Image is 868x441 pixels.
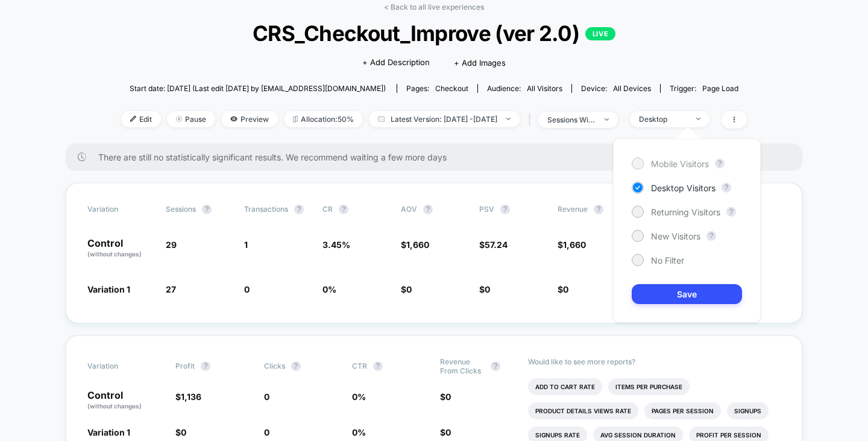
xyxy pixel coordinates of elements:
[479,240,508,250] span: $
[130,116,136,122] img: edit
[87,250,142,258] span: (without changes)
[527,84,562,93] span: All Visitors
[715,159,725,168] button: ?
[352,392,366,402] span: 0 %
[339,205,348,214] button: ?
[166,284,176,294] span: 27
[435,84,468,93] span: checkout
[244,284,250,294] span: 0
[651,255,684,265] span: No Filter
[726,207,736,217] button: ?
[423,205,433,214] button: ?
[181,427,186,437] span: 0
[153,21,715,46] span: CRS_Checkout_Improve (ver 2.0)
[322,205,333,214] span: CR
[87,402,142,410] span: (without changes)
[202,205,212,214] button: ?
[87,205,154,214] span: Variation
[696,118,700,120] img: end
[454,58,506,68] span: + Add Images
[373,361,383,371] button: ?
[87,390,163,411] p: Control
[727,402,769,419] li: Signups
[506,118,511,120] img: end
[563,284,568,294] span: 0
[485,284,490,294] span: 0
[406,284,412,294] span: 0
[651,231,700,241] span: New Visitors
[401,284,412,294] span: $
[175,427,186,437] span: $
[352,361,367,370] span: CTR
[632,284,742,304] button: Save
[528,378,602,395] li: Add To Cart Rate
[87,357,154,375] span: Variation
[406,240,429,250] span: 1,660
[322,240,350,250] span: 3.45 %
[445,392,451,402] span: 0
[87,238,154,259] p: Control
[651,183,715,193] span: Desktop Visitors
[384,2,484,11] a: < Back to all live experiences
[181,392,201,402] span: 1,136
[722,183,731,192] button: ?
[479,284,490,294] span: $
[563,240,586,250] span: 1,660
[130,84,386,93] span: Start date: [DATE] (Last edit [DATE] by [EMAIL_ADDRESS][DOMAIN_NAME])
[558,205,588,214] span: Revenue
[291,361,301,371] button: ?
[167,111,215,127] span: Pause
[87,284,130,294] span: Variation 1
[651,159,709,169] span: Mobile Visitors
[264,361,285,370] span: Clicks
[706,231,716,241] button: ?
[440,357,485,375] span: Revenue From Clicks
[175,392,201,402] span: $
[613,84,651,93] span: all devices
[87,427,130,437] span: Variation 1
[406,84,468,93] div: Pages:
[605,118,609,121] img: end
[401,240,429,250] span: $
[166,205,196,214] span: Sessions
[244,240,248,250] span: 1
[284,111,363,127] span: Allocation: 50%
[264,427,269,437] span: 0
[440,427,451,437] span: $
[264,392,269,402] span: 0
[322,284,336,294] span: 0 %
[585,27,615,40] p: LIVE
[500,205,510,214] button: ?
[558,284,568,294] span: $
[491,361,500,371] button: ?
[362,57,430,69] span: + Add Description
[121,111,161,127] span: Edit
[670,84,738,93] div: Trigger:
[528,357,781,366] p: Would like to see more reports?
[445,427,451,437] span: 0
[547,115,596,124] div: sessions with impression
[294,205,304,214] button: ?
[485,240,508,250] span: 57.24
[244,205,288,214] span: Transactions
[528,402,638,419] li: Product Details Views Rate
[479,205,494,214] span: PSV
[175,361,195,370] span: Profit
[352,427,366,437] span: 0 %
[608,378,690,395] li: Items Per Purchase
[651,207,720,217] span: Returning Visitors
[201,361,210,371] button: ?
[401,205,417,214] span: AOV
[440,392,451,402] span: $
[644,402,721,419] li: Pages Per Session
[487,84,562,93] div: Audience:
[369,111,520,127] span: Latest Version: [DATE] - [DATE]
[571,84,660,93] span: Device:
[98,152,778,162] span: There are still no statistically significant results. We recommend waiting a few more days
[166,240,177,250] span: 29
[176,116,182,122] img: end
[639,115,687,124] div: Desktop
[702,84,738,93] span: Page Load
[378,116,385,122] img: calendar
[526,111,538,128] span: |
